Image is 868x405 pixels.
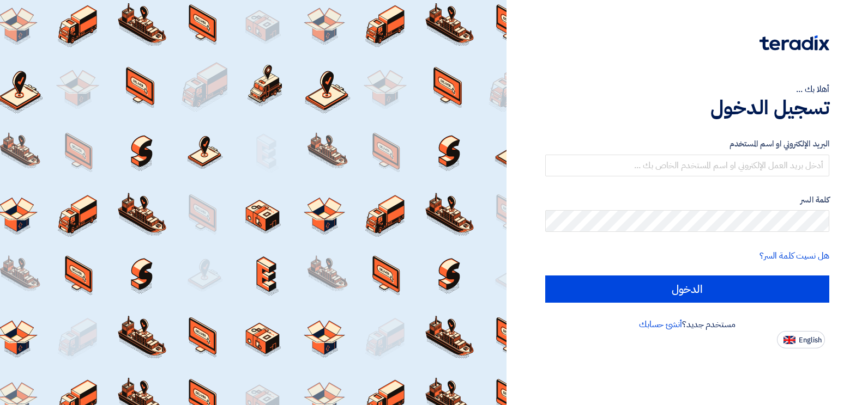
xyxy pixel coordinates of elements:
label: كلمة السر [545,194,829,206]
a: هل نسيت كلمة السر؟ [759,249,829,262]
div: أهلا بك ... [545,83,829,96]
img: Teradix logo [759,35,829,51]
button: English [777,331,825,348]
img: en-US.png [783,336,795,344]
label: البريد الإلكتروني او اسم المستخدم [545,138,829,150]
div: مستخدم جديد؟ [545,318,829,331]
a: أنشئ حسابك [639,318,682,331]
input: الدخول [545,275,829,303]
span: English [799,336,822,344]
input: أدخل بريد العمل الإلكتروني او اسم المستخدم الخاص بك ... [545,155,829,176]
h1: تسجيل الدخول [545,96,829,120]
